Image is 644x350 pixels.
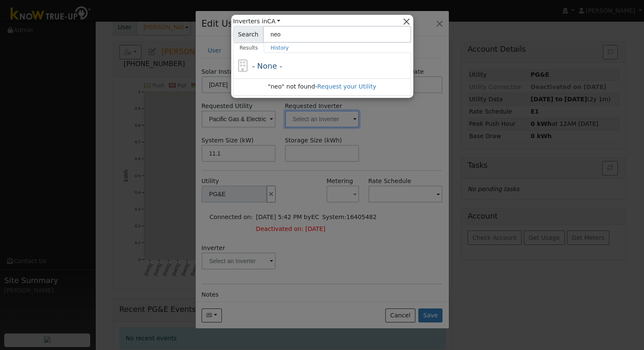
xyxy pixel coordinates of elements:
[317,83,376,90] a: Request your Utility
[268,83,315,90] span: "neo" not found
[233,26,263,43] span: Search
[264,43,295,53] a: History
[233,43,265,53] a: Results
[252,61,282,70] span: - None -
[315,83,376,90] span: -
